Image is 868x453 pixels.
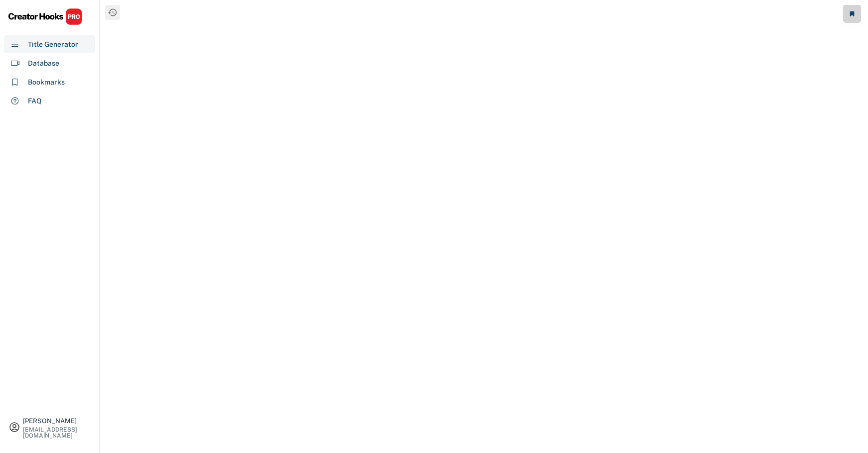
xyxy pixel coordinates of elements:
[23,418,91,424] div: [PERSON_NAME]
[28,58,59,69] div: Database
[23,427,91,439] div: [EMAIL_ADDRESS][DOMAIN_NAME]
[28,39,78,50] div: Title Generator
[8,8,83,25] img: CHPRO%20Logo.svg
[28,77,65,88] div: Bookmarks
[28,96,42,106] div: FAQ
